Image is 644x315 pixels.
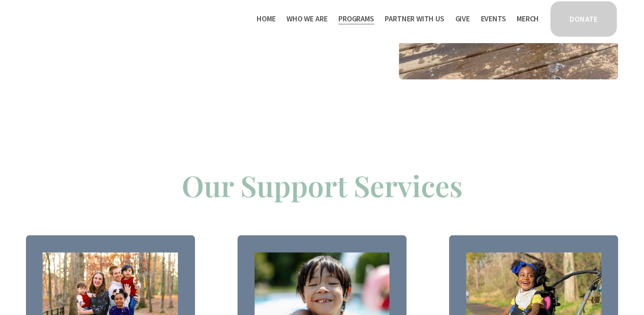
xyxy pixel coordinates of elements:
[338,12,374,26] a: folder dropdown
[455,12,469,26] a: Give
[286,13,327,25] span: Who We Are
[338,13,374,25] span: Programs
[481,12,506,26] a: Events
[286,12,327,26] a: folder dropdown
[385,13,444,25] span: Partner With Us
[385,12,444,26] a: folder dropdown
[517,12,539,26] a: Merch
[26,165,618,206] p: Our Support Services
[257,12,275,26] a: Home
